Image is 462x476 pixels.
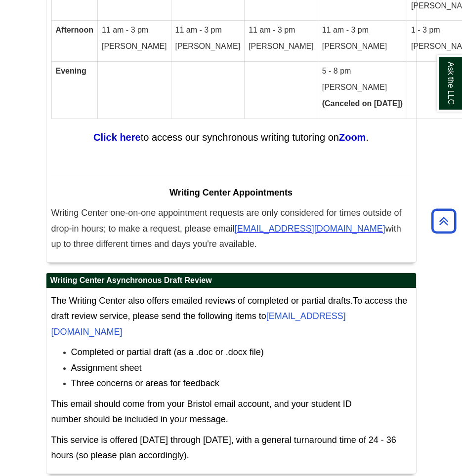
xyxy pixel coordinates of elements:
[71,347,264,357] span: Completed or partial draft (as a .doc or .docx file)
[51,399,352,425] span: This email should come from your Bristol email account, and your student ID number should be incl...
[322,25,403,36] p: 11 am - 3 pm
[56,26,93,34] strong: Afternoon
[428,214,460,228] a: Back to Top
[71,378,219,388] span: Three concerns or areas for feedback
[71,363,142,373] span: Assignment sheet
[141,132,339,143] span: to access our synchronous writing tutoring on
[102,41,167,52] p: [PERSON_NAME]
[366,132,369,143] span: .
[249,25,314,36] p: 11 am - 3 pm
[322,82,403,93] p: [PERSON_NAME]
[175,25,241,36] p: 11 am - 3 pm
[51,208,402,234] span: Writing Center one-on-one appointment requests are only considered for times outside of drop-in h...
[102,25,167,36] p: 11 am - 3 pm
[235,225,385,233] a: [EMAIL_ADDRESS][DOMAIN_NAME]
[51,311,346,337] a: [EMAIL_ADDRESS][DOMAIN_NAME]
[322,41,403,52] p: [PERSON_NAME]
[322,99,403,108] strong: (Canceled on [DATE])
[235,224,385,234] span: [EMAIL_ADDRESS][DOMAIN_NAME]
[56,67,86,75] strong: Evening
[51,435,396,461] span: This service is offered [DATE] through [DATE], with a general turnaround time of 24 - 36 hours (s...
[175,41,241,52] p: [PERSON_NAME]
[93,132,141,143] a: Click here
[51,224,401,249] span: with up to three different times and days you're available.
[339,132,366,143] a: Zoom
[322,66,403,77] p: 5 - 8 pm
[249,41,314,52] p: [PERSON_NAME]
[51,296,353,306] span: The Writing Center also offers emailed reviews of completed or partial drafts.
[46,273,416,288] h2: Writing Center Asynchronous Draft Review
[51,296,408,337] span: To access the draft review service, please send the following items to
[169,188,293,198] span: Writing Center Appointments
